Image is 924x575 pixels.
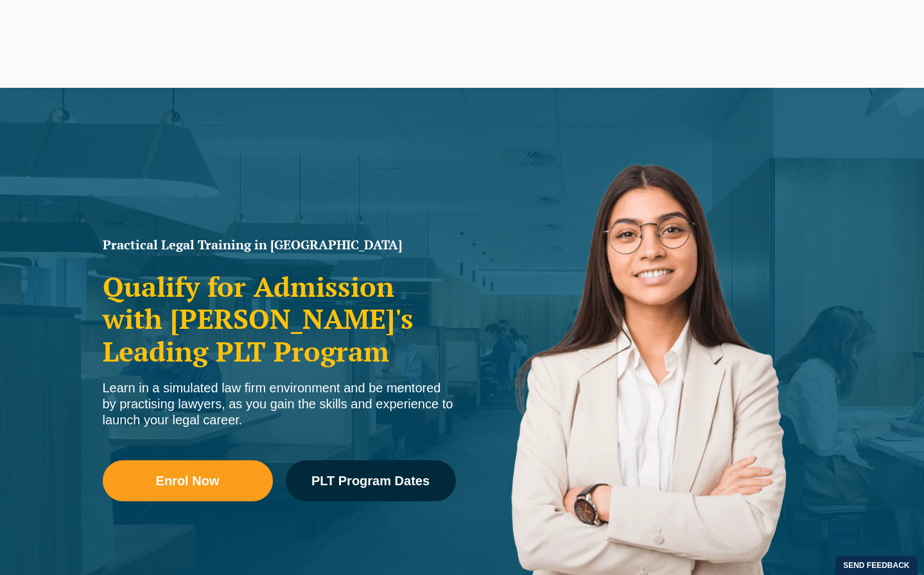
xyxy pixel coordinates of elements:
span: Enrol Now [156,474,220,487]
div: Learn in a simulated law firm environment and be mentored by practising lawyers, as you gain the ... [103,380,456,428]
a: PLT Program Dates [286,460,456,501]
span: PLT Program Dates [311,474,430,487]
h2: Qualify for Admission with [PERSON_NAME]'s Leading PLT Program [103,271,456,367]
a: Enrol Now [103,460,273,501]
h1: Practical Legal Training in [GEOGRAPHIC_DATA] [103,238,456,251]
